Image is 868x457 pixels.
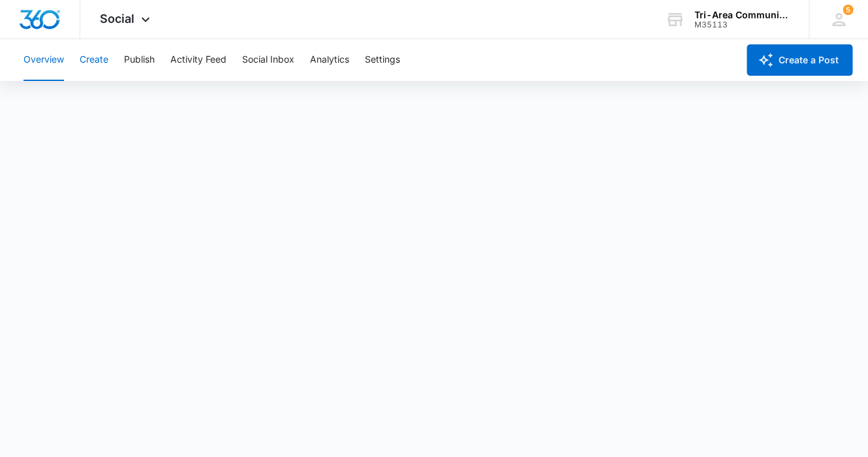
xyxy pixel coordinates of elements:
button: Settings [365,39,400,81]
button: Create [80,39,108,81]
button: Social Inbox [242,39,294,81]
button: Overview [23,39,64,81]
button: Activity Feed [170,39,226,81]
div: account id [694,20,790,29]
button: Create a Post [747,44,852,76]
button: Publish [124,39,155,81]
span: 5 [843,5,853,15]
div: notifications count [843,5,853,15]
button: Analytics [310,39,349,81]
div: account name [694,10,790,20]
span: Social [100,12,134,25]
